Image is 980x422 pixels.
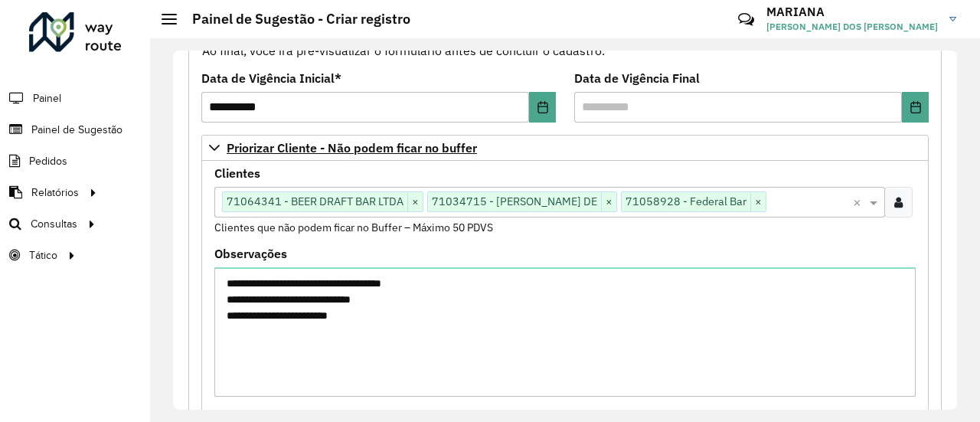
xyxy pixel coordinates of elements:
label: Data de Vigência Inicial [201,69,341,87]
span: Tático [29,247,57,263]
span: Priorizar Cliente - Não podem ficar no buffer [227,142,477,154]
h3: MARIANA [766,5,938,19]
span: Pedidos [29,153,67,169]
span: Painel de Sugestão [31,122,122,138]
span: [PERSON_NAME] DOS [PERSON_NAME] [766,20,938,34]
span: × [750,193,766,211]
span: Painel [33,90,61,106]
span: Consultas [31,216,77,232]
span: Relatórios [31,185,79,201]
span: 71034715 - [PERSON_NAME] DE [428,192,601,211]
span: × [601,193,616,211]
label: Data de Vigência Final [574,69,700,87]
a: Priorizar Cliente - Não podem ficar no buffer [201,135,929,161]
span: 71064341 - BEER DRAFT BAR LTDA [223,192,407,211]
a: Contato Rápido [730,3,763,36]
label: Clientes [214,164,260,182]
span: 71058928 - Federal Bar [622,192,750,211]
h2: Painel de Sugestão - Criar registro [177,11,410,28]
small: Clientes que não podem ficar no Buffer – Máximo 50 PDVS [214,221,493,234]
div: Priorizar Cliente - Não podem ficar no buffer [201,161,929,417]
label: Observações [214,244,287,263]
button: Choose Date [529,92,556,123]
button: Choose Date [902,92,929,123]
span: × [407,193,423,211]
span: Clear all [853,193,866,211]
